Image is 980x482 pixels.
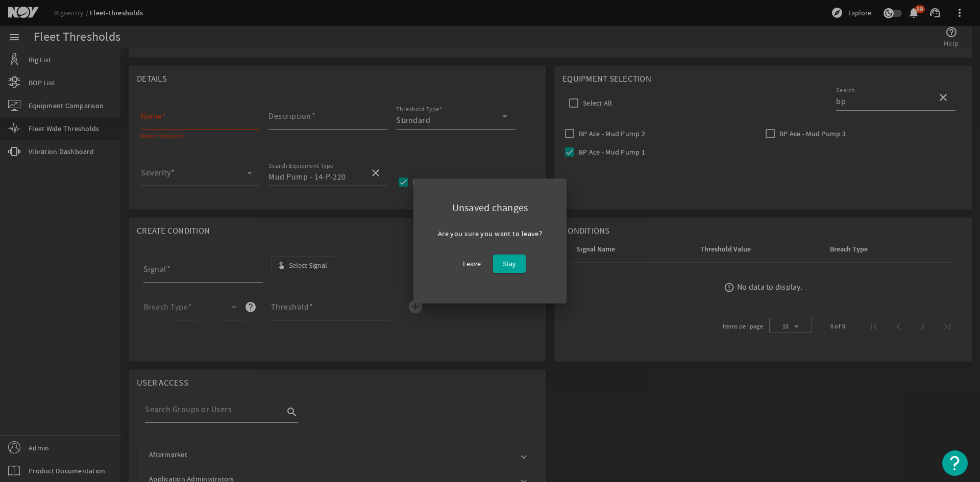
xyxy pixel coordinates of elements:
[440,191,541,221] div: Unsaved changes
[503,258,516,270] span: Stay
[493,255,526,273] button: Stay
[463,258,481,270] span: Leave
[455,255,489,273] button: Leave
[438,227,543,240] div: Are you sure you want to leave?
[942,450,968,476] button: Open Resource Center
